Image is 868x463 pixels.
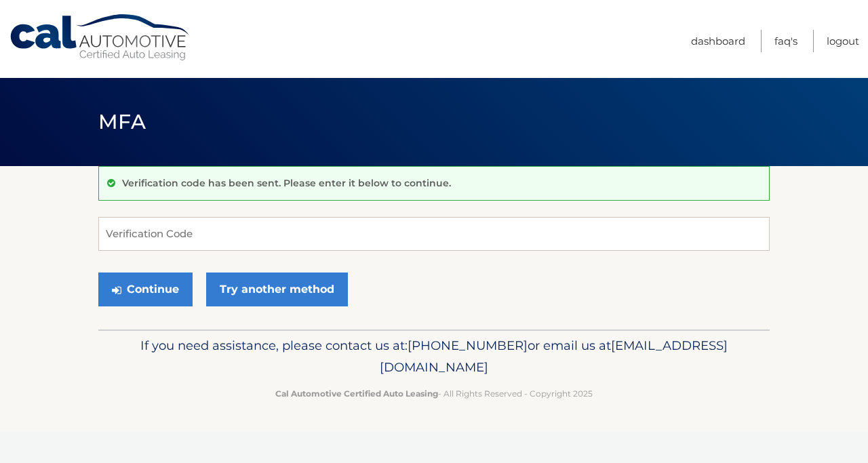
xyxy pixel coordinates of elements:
[107,386,761,401] p: - All Rights Reserved - Copyright 2025
[408,338,528,353] span: [PHONE_NUMBER]
[122,177,451,189] p: Verification code has been sent. Please enter it below to continue.
[827,30,859,52] a: Logout
[275,388,438,399] strong: Cal Automotive Certified Auto Leasing
[691,30,745,52] a: Dashboard
[206,273,348,306] a: Try another method
[380,338,728,375] span: [EMAIL_ADDRESS][DOMAIN_NAME]
[107,335,761,378] p: If you need assistance, please contact us at: or email us at
[774,30,797,52] a: FAQ's
[98,217,770,251] input: Verification Code
[9,14,192,62] a: Cal Automotive
[98,109,146,134] span: MFA
[98,273,193,306] button: Continue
